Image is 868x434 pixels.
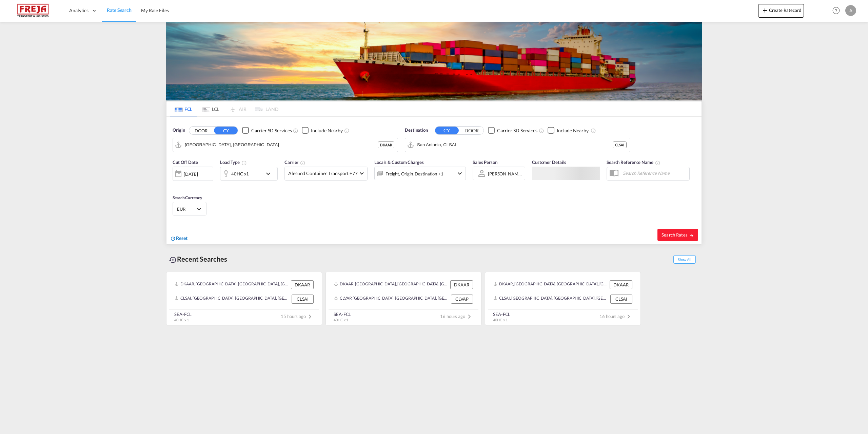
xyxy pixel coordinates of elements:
div: [PERSON_NAME] [PERSON_NAME] [488,171,558,176]
md-datepicker: Select [173,180,178,189]
md-icon: icon-chevron-down [456,169,464,177]
md-tab-item: FCL [170,101,197,116]
div: CLSAI [610,295,632,303]
div: CLSAI, San Antonio, Chile, South America, Americas [493,295,609,303]
div: 40HC x1icon-chevron-down [220,167,278,181]
md-checkbox: Checkbox No Ink [242,127,292,134]
span: Search Currency [173,195,202,200]
div: icon-refreshReset [170,235,188,242]
button: Search Ratesicon-arrow-right [657,229,698,241]
div: SEA-FCL [174,311,192,317]
div: SEA-FCL [334,311,351,317]
recent-search-card: DKAAR, [GEOGRAPHIC_DATA], [GEOGRAPHIC_DATA], [GEOGRAPHIC_DATA], [GEOGRAPHIC_DATA] DKAARCLSAI, [GE... [166,272,322,325]
button: CY [214,127,238,134]
md-icon: icon-chevron-down [264,170,276,178]
md-icon: icon-chevron-right [306,313,314,321]
span: Sales Person [473,159,497,165]
div: CLVAP [451,295,473,303]
span: 16 hours ago [440,314,473,319]
span: 40HC x 1 [493,318,508,322]
div: CLSAI [292,295,314,303]
span: 15 hours ago [281,314,314,319]
span: Destination [405,127,428,134]
md-icon: Unchecked: Search for CY (Container Yard) services for all selected carriers.Checked : Search for... [539,128,544,133]
span: My Rate Files [141,7,169,13]
span: Load Type [220,159,247,165]
span: Search Rates [662,232,694,238]
div: 40HC x1 [231,169,249,178]
md-icon: icon-arrow-right [689,233,694,238]
button: CY [435,127,459,134]
div: Include Nearby [557,127,589,134]
div: Carrier SD Services [251,127,292,134]
div: DKAAR [378,141,394,148]
span: Locals & Custom Charges [374,159,424,165]
div: [DATE] [184,171,198,177]
img: 586607c025bf11f083711d99603023e7.png [10,3,56,18]
span: EUR [177,206,196,212]
div: SEA-FCL [493,311,510,317]
span: Search Reference Name [607,159,660,165]
div: CLVAP, Valparaiso, Chile, South America, Americas [334,295,449,303]
md-input-container: San Antonio, CLSAI [405,138,630,152]
div: Freight Origin Destination Factory Stuffing [386,169,443,178]
md-icon: Unchecked: Search for CY (Container Yard) services for all selected carriers.Checked : Search for... [293,128,298,133]
div: CLSAI [613,141,627,148]
div: Include Nearby [311,127,343,134]
span: Help [830,5,842,16]
button: DOOR [189,127,213,134]
div: Origin DOOR CY Checkbox No InkUnchecked: Search for CY (Container Yard) services for all selected... [166,117,702,244]
md-icon: Unchecked: Ignores neighbouring ports when fetching rates.Checked : Includes neighbouring ports w... [591,128,596,133]
md-checkbox: Checkbox No Ink [548,127,589,134]
span: 40HC x 1 [334,318,348,322]
div: [DATE] [173,167,213,181]
input: Search by Port [185,140,378,150]
button: DOOR [460,127,484,134]
div: DKAAR, Aarhus, Denmark, Northern Europe, Europe [175,280,289,289]
div: DKAAR [610,280,632,289]
md-icon: Your search will be saved by the below given name [655,160,660,166]
span: 40HC x 1 [174,318,189,322]
input: Search by Port [417,140,613,150]
div: Recent Searches [166,251,230,267]
span: Carrier [284,159,305,165]
span: Rate Search [107,7,132,13]
span: Show All [673,255,696,264]
span: Reset [176,235,188,241]
span: 16 hours ago [599,314,633,319]
md-checkbox: Checkbox No Ink [488,127,537,134]
md-icon: icon-chevron-right [465,313,473,321]
div: DKAAR, Aarhus, Denmark, Northern Europe, Europe [493,280,608,289]
md-checkbox: Checkbox No Ink [302,127,343,134]
md-icon: icon-backup-restore [169,256,177,264]
input: Search Reference Name [619,168,689,178]
button: icon-plus 400-fgCreate Ratecard [758,4,804,18]
div: DKAAR, Aarhus, Denmark, Northern Europe, Europe [334,280,449,289]
span: Customer Details [532,159,566,165]
md-icon: Unchecked: Ignores neighbouring ports when fetching rates.Checked : Includes neighbouring ports w... [344,128,350,133]
span: Origin [173,127,185,134]
div: Carrier SD Services [497,127,537,134]
div: Help [830,5,845,17]
md-icon: icon-chevron-right [625,313,633,321]
md-icon: icon-information-outline [241,160,247,166]
md-input-container: Aarhus, DKAAR [173,138,398,152]
span: Analytics [69,7,88,14]
div: Freight Origin Destination Factory Stuffingicon-chevron-down [374,167,466,180]
md-icon: icon-plus 400-fg [761,6,769,14]
md-icon: The selected Trucker/Carrierwill be displayed in the rate results If the rates are from another f... [300,160,305,166]
md-tab-item: LCL [197,101,224,116]
md-select: Select Currency: € EUREuro [176,204,203,214]
md-select: Sales Person: Anne Steensen Blicher [487,169,523,178]
md-icon: icon-refresh [170,235,176,242]
img: LCL+%26+FCL+BACKGROUND.png [166,22,702,100]
div: DKAAR [450,280,473,289]
div: A [845,5,856,16]
recent-search-card: DKAAR, [GEOGRAPHIC_DATA], [GEOGRAPHIC_DATA], [GEOGRAPHIC_DATA], [GEOGRAPHIC_DATA] DKAARCLVAP, [GE... [325,272,481,325]
div: CLSAI, San Antonio, Chile, South America, Americas [175,295,290,303]
md-pagination-wrapper: Use the left and right arrow keys to navigate between tabs [170,101,278,116]
recent-search-card: DKAAR, [GEOGRAPHIC_DATA], [GEOGRAPHIC_DATA], [GEOGRAPHIC_DATA], [GEOGRAPHIC_DATA] DKAARCLSAI, [GE... [485,272,641,325]
span: Cut Off Date [173,159,198,165]
span: Alesund Container Transport +77 [288,170,358,177]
